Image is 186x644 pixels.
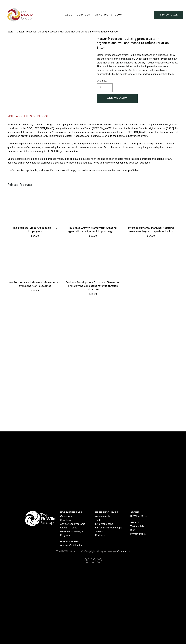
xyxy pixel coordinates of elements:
a: Store [7,30,13,34]
a: The Start-Up Stage Guidebook: 1-10 Employees [7,189,63,238]
a: Adviser Certification [60,543,83,547]
strong: ABOUT [130,521,139,524]
a: folder dropdown [65,13,74,17]
a: Facebook [91,558,95,563]
a: Tools [95,518,101,522]
span: Add To Cart [107,97,127,100]
div: The Start-Up Stage Guidebook: 1-10 Employees [7,226,63,233]
div: $14.99 [123,234,179,238]
div: Business Growth Framework: Creating organizational alignment to pursue growth [65,226,121,233]
img: The ReWild Group [7,8,34,21]
div: $14.99 [65,292,121,296]
span: Exceptional Manager Program [60,530,84,537]
p: The ReWild Group, LLC, Copyright. All rights reserved. [25,550,161,553]
strong: STORE [130,511,139,514]
a: ABOUT [130,521,139,524]
a: Coaching [60,518,71,522]
input: Quantity [97,83,113,92]
div: Business Development Structure: Generating and growing consistent revenue through structure [65,281,121,291]
a: Business Development Structure: Generating and growing consistent revenue through structure [65,244,121,296]
a: Growth Groups [60,526,77,530]
div: Key Performance Indicators: Measuring and evaluating work outcomes [7,281,63,288]
a: Live Workshops [95,522,113,526]
a: Videos [95,530,103,533]
span: About [65,13,74,17]
a: Key Performance Indicators: Measuring and evaluating work outcomes [7,244,63,293]
a: Adviser-Led Programs [60,522,85,526]
div: $14.99 [97,46,179,50]
a: Blog [130,528,135,532]
a: FOR BUSINESSES [60,511,82,514]
a: Guidebooks [60,514,74,518]
a: FREE RESOURCES [95,511,118,514]
a: Podcasts [95,533,105,537]
strong: FOR ADVISERS [60,540,79,543]
p: An illustrative company called Oak Ridge Landscaping is used to show how Master Processes can imp... [7,123,179,172]
h3: MORE ABOUT THIS GUIDEBOOK [7,114,179,118]
div: Interdepartmental Planning: Focusing resources beyond department silos [123,226,179,233]
a: On-Demand Workshops [95,526,122,530]
a: For Advisers [93,13,112,17]
a: ReWilder Store [130,514,147,518]
div: $19.99 [65,234,121,238]
a: Assessments [95,514,110,518]
strong: FOR BUSINESSES [60,511,82,514]
a: folder dropdown [77,13,90,17]
a: communicate@rewildgroup.com [97,558,102,563]
a: Lindsay Hanzlik [85,558,89,563]
a: Contact Us [117,550,130,553]
h2: Related Products [7,183,179,187]
span: Growth Groups [60,526,77,529]
span: Master Processes are critical to the core functions of a business—they are the engine of the orga... [97,54,178,75]
a: Exceptional Manager Program [60,530,91,537]
a: FOR ADVISERS [60,540,79,544]
label: Quantity: [97,79,179,83]
a: Master Processes: Utilizing processes with organizational will and means to reduce variation [16,30,119,34]
a: Privacy Policy [130,532,146,536]
a: Blog [115,13,122,17]
strong: FREE RESOURCES [95,511,118,514]
span: Services [77,13,90,17]
a: find your stage [154,11,183,19]
div: $14.99 [7,289,63,293]
h1: Master Processes: Utilizing processes with organizational will and means to reduce variation [97,37,179,45]
a: STORE [130,511,139,514]
a: Business Growth Framework: Creating organizational alignment to pursue growth [65,189,121,238]
div: $14.99 [7,234,63,238]
button: Add To Cart [97,94,138,103]
div: Gallery [7,37,93,40]
a: Interdepartmental Planning: Focusing resources beyond department silos [123,189,179,238]
span: › [14,30,15,34]
a: Testimonials [130,524,144,528]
